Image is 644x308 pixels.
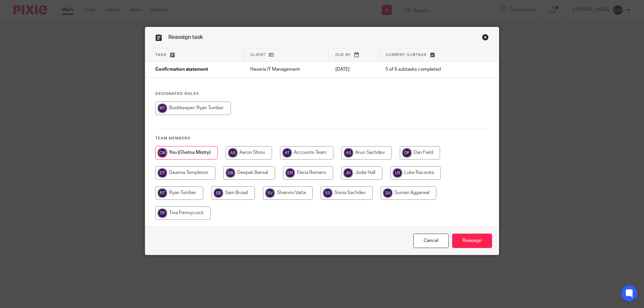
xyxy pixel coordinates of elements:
[413,234,449,248] a: Close this dialog window
[335,66,372,73] p: [DATE]
[155,67,208,72] span: Confirmation statement
[379,62,472,78] td: 5 of 6 subtasks completed
[386,53,427,57] span: Current subtask
[168,35,203,40] span: Reassign task
[250,53,266,57] span: Client
[250,66,322,73] p: Hexeris IT Management
[452,234,492,248] input: Reassign
[335,53,351,57] span: Due by
[155,53,167,57] span: Task
[155,91,489,97] h4: Designated Roles
[482,34,489,43] a: Close this dialog window
[155,136,489,141] h4: Team members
